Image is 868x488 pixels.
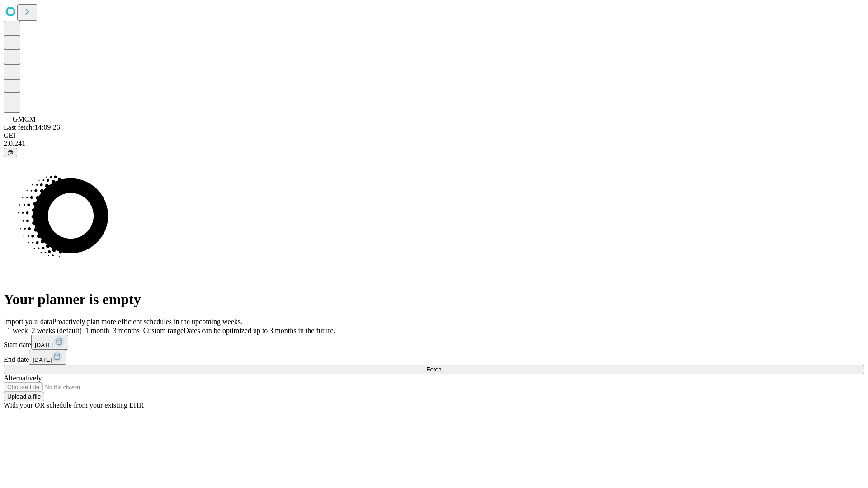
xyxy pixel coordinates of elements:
[184,327,335,334] span: Dates can be optimized up to 3 months in the future.
[113,327,140,334] span: 3 months
[4,291,864,308] h1: Your planner is empty
[29,350,66,365] button: [DATE]
[426,366,441,373] span: Fetch
[4,335,864,350] div: Start date
[4,318,52,325] span: Import your data
[4,131,864,140] div: GEI
[4,123,60,131] span: Last fetch: 14:09:26
[4,350,864,365] div: End date
[4,392,44,401] button: Upload a file
[52,318,242,325] span: Proactively plan more efficient schedules in the upcoming weeks.
[35,342,54,348] span: [DATE]
[4,401,144,409] span: With your OR schedule from your existing EHR
[32,327,82,334] span: 2 weeks (default)
[7,149,14,156] span: @
[31,335,68,350] button: [DATE]
[85,327,109,334] span: 1 month
[143,327,184,334] span: Custom range
[4,140,864,148] div: 2.0.241
[4,148,17,157] button: @
[7,327,28,334] span: 1 week
[4,365,864,374] button: Fetch
[13,115,36,123] span: GMCM
[4,374,42,382] span: Alternatively
[33,357,52,363] span: [DATE]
